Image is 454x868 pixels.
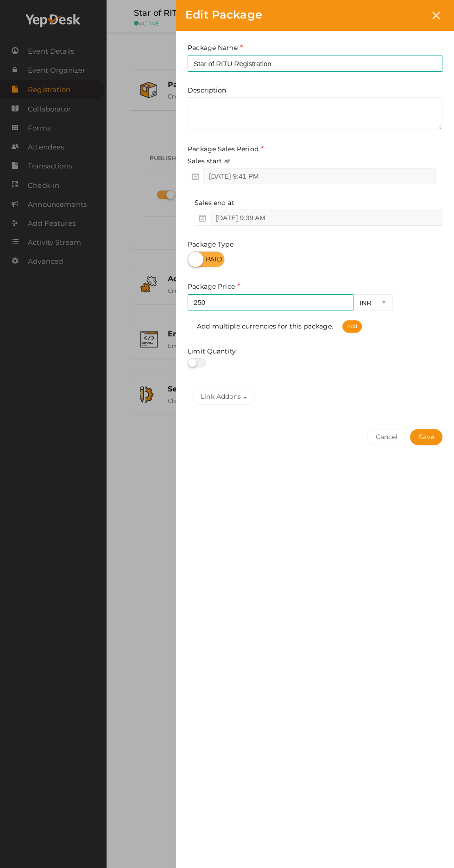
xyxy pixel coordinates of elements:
label: Sales end at [195,198,234,207]
label: Package Type [188,240,233,249]
label: Limit Quantity [188,347,236,356]
label: Sales start at [188,156,231,166]
label: Description [188,86,227,95]
span: Add [342,320,362,333]
label: Package Price [188,281,240,292]
button: Save [410,429,442,445]
input: Enter Package name here [188,56,442,72]
label: Package Sales Period [188,144,264,155]
label: Package Name [188,43,243,53]
input: Amount [188,294,353,310]
span: Edit Package [185,8,262,21]
span: Add multiple currencies for this package. [197,322,362,330]
button: Link Addons [192,389,255,405]
button: Cancel [367,429,406,445]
